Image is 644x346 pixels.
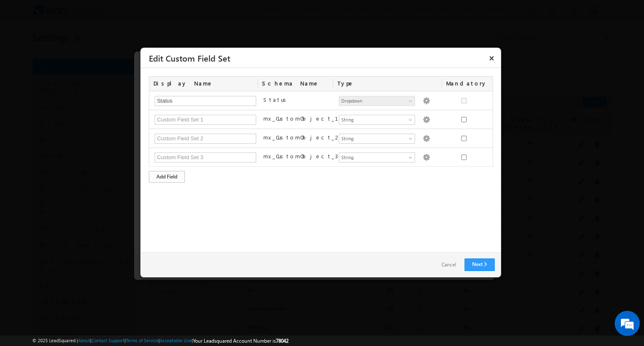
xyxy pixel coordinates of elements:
[155,134,256,144] input: Custom Field Set 2
[423,135,430,142] img: Populate Options
[339,152,415,163] a: String
[126,338,158,343] a: Terms of Service
[114,258,152,269] em: Start Chat
[149,51,498,65] h3: Edit Custom Field Set
[465,258,495,271] a: Next
[149,171,185,183] div: Add Field
[160,338,192,343] a: Acceptable Use
[258,77,333,91] div: Schema Name
[276,338,288,344] span: 78042
[442,77,483,91] div: Mandatory
[339,96,415,106] a: Dropdown
[339,154,408,161] span: String
[32,337,288,345] span: © 2025 LeadSquared | | | | |
[78,338,90,343] a: About
[155,152,256,163] input: Custom Field Set 3
[339,134,415,144] a: String
[155,115,256,125] input: Custom Field Set 1
[11,77,153,251] textarea: Type your message and hit 'Enter'
[149,77,258,91] div: Display Name
[263,134,341,141] label: mx_CustomObject_2
[423,154,430,161] img: Populate Options
[339,135,408,142] span: String
[339,97,408,105] span: Dropdown
[263,96,289,103] label: Status
[485,51,499,65] button: ×
[339,116,408,124] span: String
[91,338,125,343] a: Contact Support
[193,338,288,344] span: Your Leadsquared Account Number is
[263,115,348,122] label: mx_CustomObject_1
[44,44,141,55] div: Chat with us now
[263,152,338,160] label: mx_CustomObject_3
[423,116,430,124] img: Populate Options
[333,77,442,91] div: Type
[339,115,415,125] a: String
[433,259,465,271] a: Cancel
[138,4,158,24] div: Minimize live chat window
[423,97,430,105] img: Populate Options
[14,44,35,55] img: d_60004797649_company_0_60004797649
